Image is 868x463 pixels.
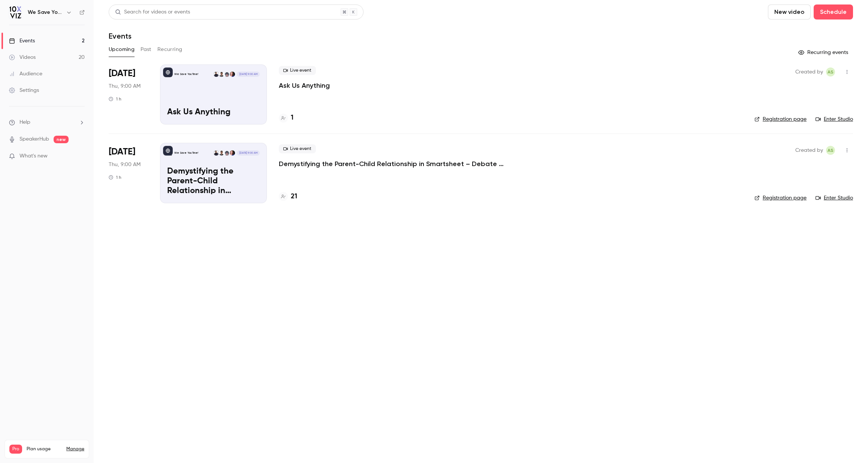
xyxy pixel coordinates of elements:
[279,113,293,123] a: 1
[230,72,235,77] img: Jennifer Jones
[219,72,224,77] img: Ayelet Weiner
[141,43,151,55] button: Past
[237,150,259,156] span: [DATE] 9:00 AM
[9,70,42,78] div: Audience
[279,192,297,202] a: 21
[291,113,293,123] h4: 1
[109,82,141,90] span: Thu, 9:00 AM
[9,54,36,61] div: Videos
[19,118,30,126] span: Help
[279,144,316,153] span: Live event
[19,152,48,160] span: What's new
[279,159,504,168] a: Demystifying the Parent-Child Relationship in Smartsheet – Debate at the Dinner Table
[279,66,316,75] span: Live event
[167,167,260,196] p: Demystifying the Parent-Child Relationship in Smartsheet – Debate at the Dinner Table
[109,43,135,55] button: Upcoming
[237,72,259,77] span: [DATE] 9:00 AM
[66,446,84,452] a: Manage
[768,4,811,19] button: New video
[9,118,85,126] li: help-dropdown-opener
[9,37,35,45] div: Events
[291,192,297,202] h4: 21
[54,136,69,143] span: new
[214,150,219,156] img: Dustin Wise
[826,67,835,76] span: Ashley Sage
[826,146,835,155] span: Ashley Sage
[9,87,39,94] div: Settings
[795,67,823,76] span: Created by
[28,9,63,16] h6: We Save You Time!
[816,115,853,123] a: Enter Studio
[109,31,132,40] h1: Events
[160,64,267,124] a: Ask Us AnythingWe Save You Time!Jennifer JonesDansong WangAyelet WeinerDustin Wise[DATE] 9:00 AMA...
[109,161,141,168] span: Thu, 9:00 AM
[828,146,834,155] span: AS
[224,72,229,77] img: Dansong Wang
[9,6,21,18] img: We Save You Time!
[279,81,330,90] a: Ask Us Anything
[795,146,823,155] span: Created by
[19,135,49,143] a: SpeakerHub
[230,150,235,156] img: Jennifer Jones
[795,46,853,58] button: Recurring events
[828,67,834,76] span: AS
[115,8,190,16] div: Search for videos or events
[109,143,148,203] div: Sep 4 Thu, 9:00 AM (America/Denver)
[109,67,135,79] span: [DATE]
[27,446,62,452] span: Plan usage
[754,115,807,123] a: Registration page
[109,174,121,180] div: 1 h
[174,151,198,155] p: We Save You Time!
[109,146,135,158] span: [DATE]
[157,43,183,55] button: Recurring
[109,64,148,124] div: Aug 21 Thu, 9:00 AM (America/Denver)
[174,72,198,76] p: We Save You Time!
[109,96,121,102] div: 1 h
[816,194,853,202] a: Enter Studio
[160,143,267,203] a: Demystifying the Parent-Child Relationship in Smartsheet – Debate at the Dinner Table We Save You...
[754,194,807,202] a: Registration page
[167,108,260,117] p: Ask Us Anything
[76,153,85,160] iframe: Noticeable Trigger
[814,4,853,19] button: Schedule
[219,150,224,156] img: Ayelet Weiner
[9,445,22,454] span: Pro
[214,72,219,77] img: Dustin Wise
[224,150,229,156] img: Dansong Wang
